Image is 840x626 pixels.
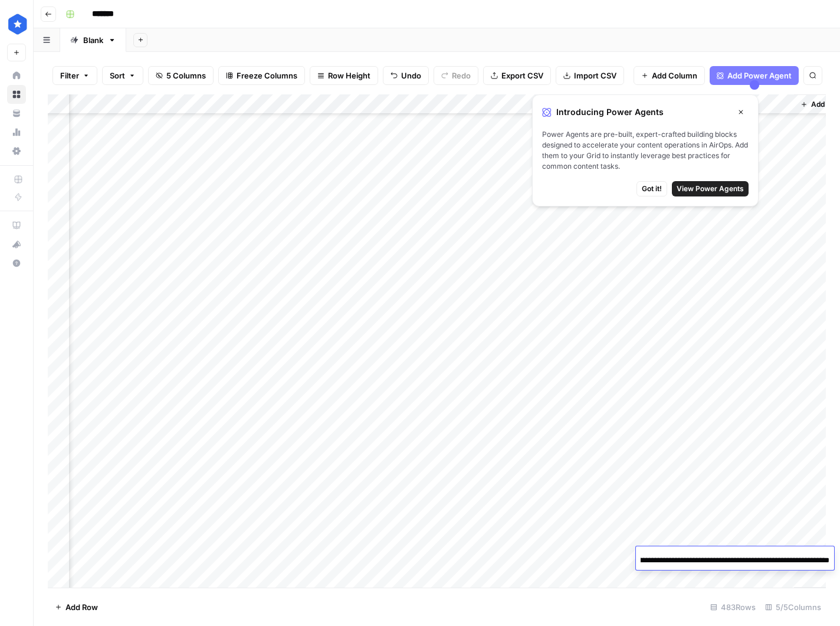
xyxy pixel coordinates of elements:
button: Workspace: ConsumerAffairs [7,9,26,39]
a: Settings [7,142,26,160]
div: 5/5 Columns [760,598,826,617]
button: Undo [383,66,429,85]
button: Add Power Agent [710,66,799,85]
a: Your Data [7,104,26,123]
span: Add Power Agent [727,70,792,81]
span: 5 Columns [166,70,206,81]
button: Help + Support [7,254,26,273]
button: What's new? [7,235,26,254]
button: View Power Agents [672,181,749,196]
button: Add Column [634,66,705,85]
div: Blank [83,34,103,46]
a: Blank [60,28,126,52]
button: Import CSV [556,66,624,85]
button: Freeze Columns [218,66,305,85]
span: Got it! [642,183,662,194]
a: Home [7,66,26,85]
button: Got it! [636,181,667,196]
a: AirOps Academy [7,216,26,235]
button: 5 Columns [148,66,214,85]
button: Add Row [48,598,105,617]
button: Sort [102,66,143,85]
span: Add Row [65,601,98,613]
span: Add Column [652,70,697,81]
a: Browse [7,85,26,104]
button: Export CSV [483,66,551,85]
span: Freeze Columns [237,70,297,81]
span: Redo [452,70,471,81]
span: Sort [110,70,125,81]
img: ConsumerAffairs Logo [7,14,28,35]
a: Usage [7,123,26,142]
button: Redo [434,66,478,85]
span: Export CSV [501,70,543,81]
span: Row Height [328,70,370,81]
div: Introducing Power Agents [542,104,749,120]
button: Row Height [310,66,378,85]
span: Filter [60,70,79,81]
div: 483 Rows [706,598,760,617]
span: Undo [401,70,421,81]
span: View Power Agents [677,183,744,194]
div: What's new? [8,235,25,253]
span: Import CSV [574,70,616,81]
span: Power Agents are pre-built, expert-crafted building blocks designed to accelerate your content op... [542,129,749,172]
button: Filter [52,66,97,85]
